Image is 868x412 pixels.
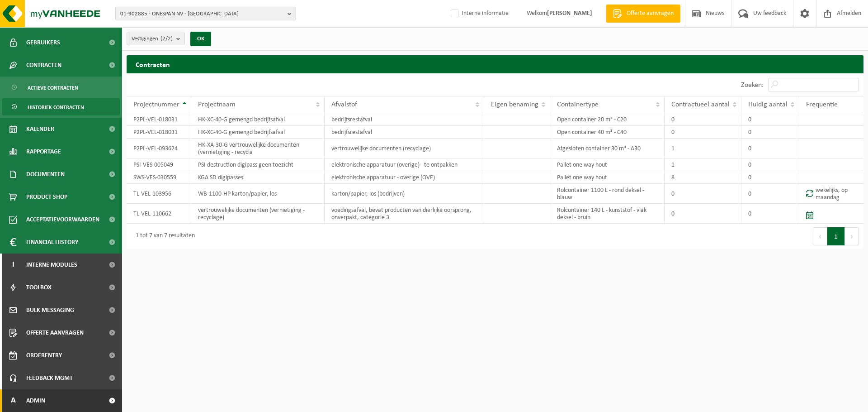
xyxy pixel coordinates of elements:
span: Gebruikers [26,31,60,54]
td: HK-XA-30-G vertrouwelijke documenten (vernietiging - recycla [191,139,325,158]
count: (2/2) [160,36,173,42]
span: Offerte aanvragen [26,321,84,344]
td: 1 [665,158,741,171]
button: 1 [827,227,845,245]
span: Historiek contracten [28,99,84,116]
div: 1 tot 7 van 7 resultaten [131,228,195,244]
span: Bulk Messaging [26,299,74,321]
span: Documenten [26,163,65,186]
button: Next [845,227,859,245]
td: 1 [665,139,741,158]
td: KGA SD digipasses [191,171,325,184]
td: HK-XC-40-G gemengd bedrijfsafval [191,126,325,139]
td: HK-XC-40-G gemengd bedrijfsafval [191,113,325,126]
td: elektronische apparatuur (overige) - te ontpakken [325,158,484,171]
td: Pallet one way hout [550,158,664,171]
td: PSI-VES-005049 [127,158,191,171]
a: Actieve contracten [2,79,120,96]
span: Contracten [26,54,61,77]
td: 0 [741,184,799,204]
button: OK [190,32,211,46]
span: Admin [26,389,45,412]
td: 0 [741,139,799,158]
span: Actieve contracten [28,79,78,96]
td: bedrijfsrestafval [325,113,484,126]
td: Rolcontainer 140 L - kunststof - vlak deksel - bruin [550,204,664,224]
td: P2PL-VEL-093624 [127,139,191,158]
td: 0 [741,158,799,171]
span: Feedback MGMT [26,367,73,389]
td: elektronische apparatuur - overige (OVE) [325,171,484,184]
span: Product Shop [26,186,67,208]
span: Projectnummer [133,101,179,108]
span: Orderentry Goedkeuring [26,344,102,367]
button: 01-902885 - ONESPAN NV - [GEOGRAPHIC_DATA] [115,7,296,20]
span: Frequentie [806,101,838,108]
a: Offerte aanvragen [606,5,680,23]
td: 0 [741,113,799,126]
span: I [9,254,17,276]
span: Projectnaam [198,101,236,108]
td: Rolcontainer 1100 L - rond deksel - blauw [550,184,664,204]
td: 0 [665,113,741,126]
td: bedrijfsrestafval [325,126,484,139]
label: Zoeken: [741,81,764,89]
a: Historiek contracten [2,98,120,115]
span: Rapportage [26,140,61,163]
td: 8 [665,171,741,184]
span: Vestigingen [132,32,173,46]
span: Eigen benaming [491,101,538,108]
span: Huidig aantal [748,101,788,108]
td: vertrouwelijke documenten (vernietiging - recyclage) [191,204,325,224]
td: PSI destruction digipass geen toezicht [191,158,325,171]
span: Contractueel aantal [671,101,730,108]
button: Previous [813,227,827,245]
span: Financial History [26,231,78,254]
td: SWS-VES-030559 [127,171,191,184]
span: Acceptatievoorwaarden [26,208,99,231]
span: Containertype [557,101,599,108]
td: TL-VEL-103956 [127,184,191,204]
td: Pallet one way hout [550,171,664,184]
button: Vestigingen(2/2) [127,32,185,45]
td: P2PL-VEL-018031 [127,113,191,126]
span: Interne modules [26,254,77,276]
span: Afvalstof [331,101,357,108]
td: 0 [665,184,741,204]
span: Kalender [26,118,54,140]
td: voedingsafval, bevat producten van dierlijke oorsprong, onverpakt, categorie 3 [325,204,484,224]
td: 0 [741,171,799,184]
td: 0 [665,204,741,224]
td: wekelijks, op maandag [799,184,863,204]
span: Offerte aanvragen [624,9,676,18]
label: Interne informatie [449,7,509,20]
td: Open container 20 m³ - C20 [550,113,664,126]
td: Open container 40 m³ - C40 [550,126,664,139]
td: vertrouwelijke documenten (recyclage) [325,139,484,158]
td: karton/papier, los (bedrijven) [325,184,484,204]
td: WB-1100-HP karton/papier, los [191,184,325,204]
span: 01-902885 - ONESPAN NV - [GEOGRAPHIC_DATA] [120,7,284,21]
strong: [PERSON_NAME] [547,10,592,17]
td: TL-VEL-110662 [127,204,191,224]
h2: Contracten [127,55,863,73]
td: 0 [741,204,799,224]
td: 0 [665,126,741,139]
span: A [9,389,17,412]
td: P2PL-VEL-018031 [127,126,191,139]
td: 0 [741,126,799,139]
td: Afgesloten container 30 m³ - A30 [550,139,664,158]
span: Toolbox [26,276,52,299]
